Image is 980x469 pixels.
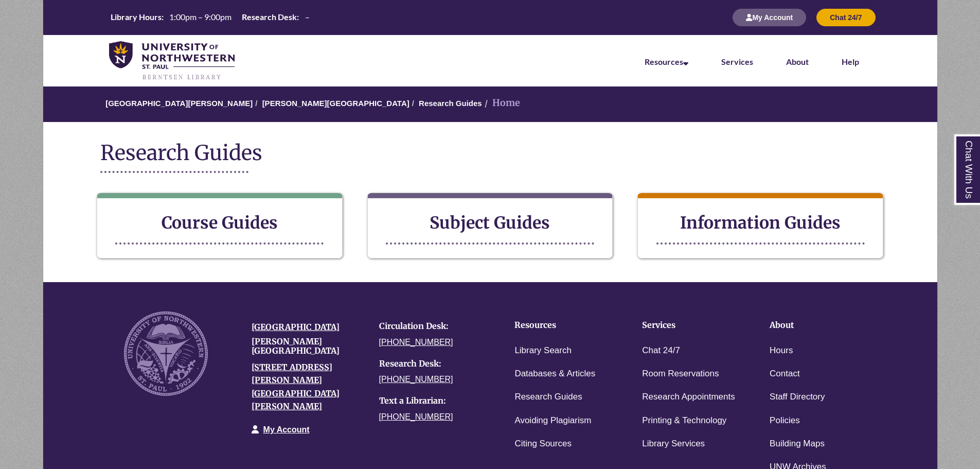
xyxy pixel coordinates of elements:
a: Staff Directory [770,390,825,405]
a: [PHONE_NUMBER] [379,412,453,421]
a: Contact [770,367,800,381]
h4: Resources [514,321,610,330]
button: Chat 24/7 [816,9,875,26]
a: Resources [645,57,688,66]
a: Library Services [642,437,705,451]
a: [STREET_ADDRESS][PERSON_NAME][GEOGRAPHIC_DATA][PERSON_NAME] [252,362,340,412]
span: Research Guides [100,140,262,166]
strong: Information Guides [680,213,841,233]
img: UNWSP Library Logo [109,41,235,81]
strong: Course Guides [162,213,278,233]
a: Avoiding Plagiarism [514,413,591,428]
a: Services [721,57,753,66]
a: My Account [263,425,310,434]
a: [GEOGRAPHIC_DATA][PERSON_NAME] [105,99,253,108]
a: Research Guides [514,390,582,405]
table: Hours Today [106,11,314,23]
a: [PERSON_NAME][GEOGRAPHIC_DATA] [262,99,409,108]
h4: About [770,321,865,330]
a: Chat 24/7 [642,343,680,358]
a: Library Search [514,343,572,358]
th: Research Desk: [238,11,300,23]
img: UNW seal [124,311,208,395]
a: About [786,57,809,66]
a: Help [842,57,859,66]
h4: Services [642,321,738,330]
a: Databases & Articles [514,367,595,381]
a: Citing Sources [514,437,572,451]
a: Policies [770,413,800,428]
a: My Account [733,13,806,22]
h4: [PERSON_NAME][GEOGRAPHIC_DATA] [252,337,364,355]
a: Chat 24/7 [816,13,875,22]
span: – [305,12,310,22]
th: Library Hours: [106,11,165,23]
a: Building Maps [770,437,825,451]
a: Hours Today [106,11,314,24]
a: [GEOGRAPHIC_DATA] [252,322,340,332]
h4: Research Desk: [379,359,491,369]
a: Research Guides [419,99,482,108]
a: Hours [770,343,793,358]
a: Printing & Technology [642,413,726,428]
button: My Account [733,9,806,26]
strong: Subject Guides [430,213,550,233]
span: 1:00pm – 9:00pm [169,12,231,22]
a: [PHONE_NUMBER] [379,338,453,346]
h4: Text a Librarian: [379,396,491,406]
h4: Circulation Desk: [379,322,491,331]
li: Home [482,96,520,111]
a: Room Reservations [642,367,719,381]
a: Research Appointments [642,390,735,405]
a: [PHONE_NUMBER] [379,375,453,384]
